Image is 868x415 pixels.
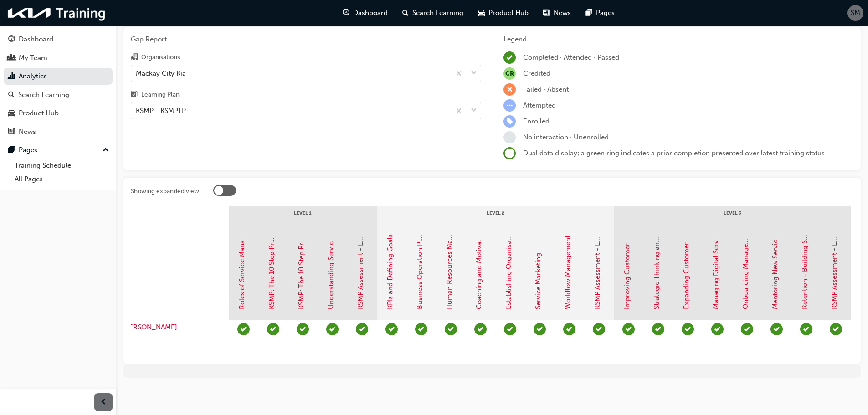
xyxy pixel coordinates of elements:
[267,323,279,335] span: learningRecordVerb_PASS-icon
[503,131,516,143] span: learningRecordVerb_NONE-icon
[353,8,388,18] span: Dashboard
[593,323,605,335] span: learningRecordVerb_PASS-icon
[523,133,609,141] span: No interaction · Unenrolled
[123,322,177,333] span: [PERSON_NAME]
[682,189,690,309] a: Expanding Customer Communication
[534,253,542,309] a: Service Marketing
[8,91,15,99] span: search-icon
[586,7,592,19] span: pages-icon
[614,206,851,229] div: Level 3
[682,323,694,335] span: learningRecordVerb_PASS-icon
[741,228,750,309] a: Onboarding Management
[652,323,664,335] span: learningRecordVerb_PASS-icon
[4,50,113,67] a: My Team
[475,170,483,309] a: Coaching and Motivation for Empowerment
[100,397,107,408] span: prev-icon
[377,206,614,229] div: Level 2
[19,145,37,155] div: Pages
[800,323,812,335] span: learningRecordVerb_COMPLETE-icon
[19,53,47,63] div: My Team
[503,67,516,80] span: null-icon
[343,7,349,19] span: guage-icon
[297,323,309,335] span: learningRecordVerb_PASS-icon
[19,34,53,45] div: Dashboard
[543,7,550,19] span: news-icon
[136,68,186,78] div: Mackay City Kia
[8,128,15,136] span: news-icon
[19,108,59,118] div: Product Hub
[593,224,601,309] a: KSMP Assessment - Level 2
[741,323,753,335] span: learningRecordVerb_COMPLETE-icon
[523,53,619,61] span: Completed · Attended · Passed
[112,322,220,333] a: [PERSON_NAME]
[770,323,783,335] span: learningRecordVerb_COMPLETE-icon
[237,323,250,335] span: learningRecordVerb_PASS-icon
[771,207,779,309] a: Mentoring New Service Advisors
[141,53,180,62] div: Organisations
[326,323,339,335] span: learningRecordVerb_PASS-icon
[563,323,575,335] span: learningRecordVerb_PASS-icon
[4,142,113,159] button: Pages
[523,85,569,93] span: Failed · Absent
[402,7,409,19] span: search-icon
[830,323,842,335] span: learningRecordVerb_PASS-icon
[4,87,113,103] a: Search Learning
[4,123,113,140] a: News
[801,213,809,309] a: Retention - Building Strategies
[596,8,615,18] span: Pages
[712,212,720,309] a: Managing Digital Service Tools
[8,36,15,44] span: guage-icon
[536,4,578,22] a: news-iconNews
[19,127,36,137] div: News
[4,68,113,85] a: Analytics
[238,230,246,309] a: Roles of Service Manager
[523,117,550,125] span: Enrolled
[131,91,138,99] span: learningplan-icon
[11,159,113,173] a: Training Schedule
[851,8,860,18] span: SM
[523,149,827,157] span: Dual data display; a green ring indicates a prior completion presented over latest training status.
[229,206,377,229] div: Level 1
[8,54,15,62] span: people-icon
[523,69,550,77] span: Credited
[335,4,395,22] a: guage-iconDashboard
[445,208,453,309] a: Human Resources Management
[8,109,15,118] span: car-icon
[327,169,335,309] a: Understanding Service Quality Management
[5,4,109,22] img: kia-training
[523,101,556,109] span: Attempted
[356,323,368,335] span: learningRecordVerb_PASS-icon
[623,200,631,309] a: Improving Customer Management
[416,232,424,309] a: Business Operation Plan
[356,225,365,309] a: KSMP Assessment - Level 1
[471,4,536,22] a: car-iconProduct Hub
[471,105,477,117] span: down-icon
[503,83,516,96] span: learningRecordVerb_FAIL-icon
[503,115,516,128] span: learningRecordVerb_ENROLL-icon
[8,146,15,154] span: pages-icon
[4,31,113,48] a: Dashboard
[474,323,487,335] span: learningRecordVerb_PASS-icon
[131,34,481,45] span: Gap Report
[386,234,394,309] a: KPIs and Defining Goals
[141,90,180,99] div: Learning Plan
[445,323,457,335] span: learningRecordVerb_PASS-icon
[847,5,863,21] button: SM
[534,323,546,335] span: learningRecordVerb_PASS-icon
[8,72,15,81] span: chart-icon
[622,323,635,335] span: learningRecordVerb_PASS-icon
[395,4,471,22] a: search-iconSearch Learning
[578,4,622,22] a: pages-iconPages
[488,8,529,18] span: Product Hub
[385,323,398,335] span: learningRecordVerb_PASS-icon
[711,323,724,335] span: learningRecordVerb_COMPLETE-icon
[471,67,477,79] span: down-icon
[4,29,113,142] button: DashboardMy TeamAnalyticsSearch LearningProduct HubNews
[412,8,463,18] span: Search Learning
[103,144,109,156] span: up-icon
[830,224,838,309] a: KSMP Assessment - Level 3
[564,236,572,309] a: Workflow Management
[503,34,853,45] div: Legend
